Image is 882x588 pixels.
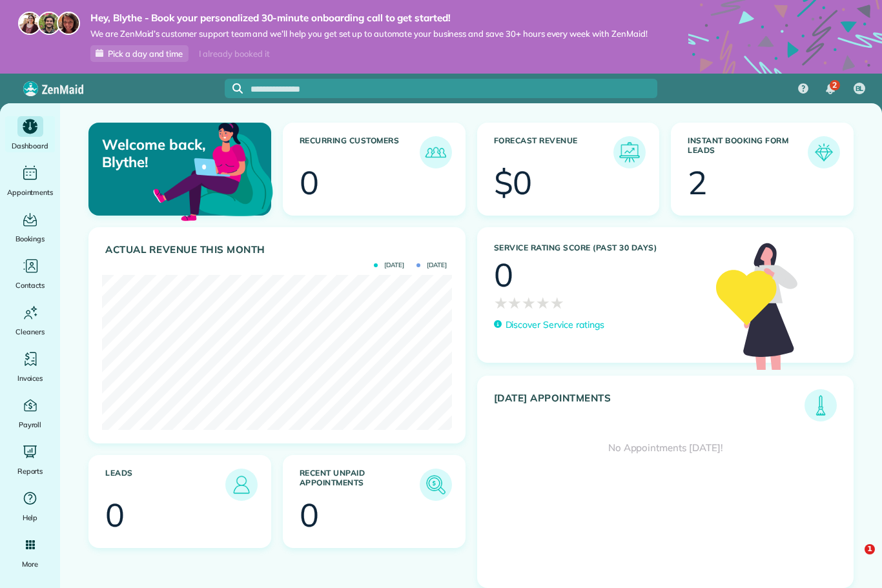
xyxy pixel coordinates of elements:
strong: Hey, Blythe - Book your personalized 30-minute onboarding call to get started! [90,12,648,25]
span: Contacts [15,279,45,292]
span: 1 [865,544,875,554]
img: icon_unpaid_appointments-47b8ce3997adf2238b356f14209ab4cced10bd1f174958f3ca8f1d0dd7fffeee.png [423,472,449,498]
span: Cleaners [15,325,45,338]
a: Cleaners [5,302,55,338]
span: Appointments [7,186,54,199]
img: icon_recurring_customers-cf858462ba22bcd05b5a5880d41d6543d210077de5bb9ebc9590e49fd87d84ed.png [423,139,449,165]
img: dashboard_welcome-42a62b7d889689a78055ac9021e634bf52bae3f8056760290aed330b23ab8690.png [150,108,276,233]
img: michelle-19f622bdf1676172e81f8f8fba1fb50e276960ebfe0243fe18214015130c80e4.jpg [57,12,80,35]
img: icon_form_leads-04211a6a04a5b2264e4ee56bc0799ec3eb69b7e499cbb523a139df1d13a81ae0.png [811,139,837,165]
img: icon_forecast_revenue-8c13a41c7ed35a8dcfafea3cbb826a0462acb37728057bba2d056411b612bbbe.png [617,139,642,165]
img: icon_leads-1bed01f49abd5b7fead27621c3d59655bb73ed531f8eeb49469d10e621d6b896.png [229,472,254,498]
a: Payroll [5,395,55,431]
div: 2 unread notifications [817,75,844,103]
h3: Instant Booking Form Leads [688,136,808,168]
span: More [22,558,38,571]
span: ★ [494,291,508,314]
span: Payroll [19,418,42,431]
button: Focus search [225,83,243,94]
span: Pick a day and time [108,48,183,59]
h3: Forecast Revenue [494,136,614,168]
span: ★ [508,291,522,314]
iframe: Intercom live chat [838,544,869,575]
a: Help [5,488,55,524]
h3: Recent unpaid appointments [300,469,420,501]
div: 0 [494,259,513,291]
a: Appointments [5,163,55,199]
span: ★ [550,291,564,314]
span: Help [23,511,38,524]
a: Contacts [5,256,55,292]
nav: Main [788,74,882,103]
span: Invoices [17,372,43,385]
h3: Actual Revenue this month [105,244,452,256]
a: Dashboard [5,116,55,152]
a: Reports [5,441,55,478]
img: icon_todays_appointments-901f7ab196bb0bea1936b74009e4eb5ffbc2d2711fa7634e0d609ed5ef32b18b.png [808,392,834,418]
p: Discover Service ratings [506,318,604,332]
h3: Recurring Customers [300,136,420,168]
div: 0 [300,499,319,531]
img: jorge-587dff0eeaa6aab1f244e6dc62b8924c3b6ad411094392a53c71c6c4a576187d.jpg [37,12,61,35]
img: maria-72a9807cf96188c08ef61303f053569d2e2a8a1cde33d635c8a3ac13582a053d.jpg [18,12,41,35]
span: Dashboard [12,139,48,152]
span: 2 [832,80,837,90]
span: Bookings [15,232,45,245]
a: Pick a day and time [90,45,189,62]
p: Welcome back, Blythe! [102,136,211,170]
svg: Focus search [232,83,243,94]
a: Invoices [5,349,55,385]
h3: [DATE] Appointments [494,392,805,421]
div: 0 [300,167,319,199]
span: [DATE] [416,262,447,269]
span: BL [856,84,864,94]
div: $0 [494,167,533,199]
h3: Service Rating score (past 30 days) [494,243,704,252]
div: No Appointments [DATE]! [478,421,854,475]
div: 0 [105,499,125,531]
div: 2 [688,167,707,199]
div: I already booked it [191,46,277,62]
h3: Leads [105,469,225,501]
span: We are ZenMaid’s customer support team and we’ll help you get set up to automate your business an... [90,28,648,39]
a: Discover Service ratings [494,318,604,332]
a: Bookings [5,209,55,245]
span: ★ [522,291,536,314]
span: [DATE] [374,262,404,269]
span: ★ [536,291,550,314]
span: Reports [17,465,43,478]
